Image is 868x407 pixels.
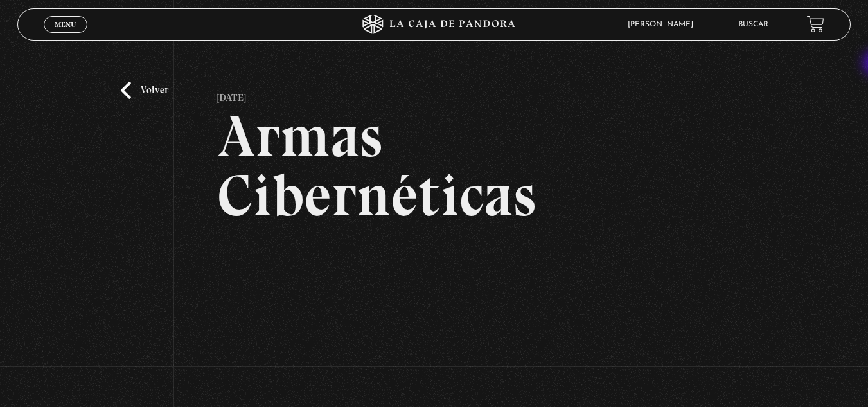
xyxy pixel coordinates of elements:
[50,31,80,40] span: Cerrar
[55,21,76,28] span: Menu
[217,82,245,107] p: [DATE]
[738,21,768,28] a: Buscar
[217,107,650,225] h2: Armas Cibernéticas
[807,15,824,33] a: View your shopping cart
[121,82,168,99] a: Volver
[621,21,706,28] span: [PERSON_NAME]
